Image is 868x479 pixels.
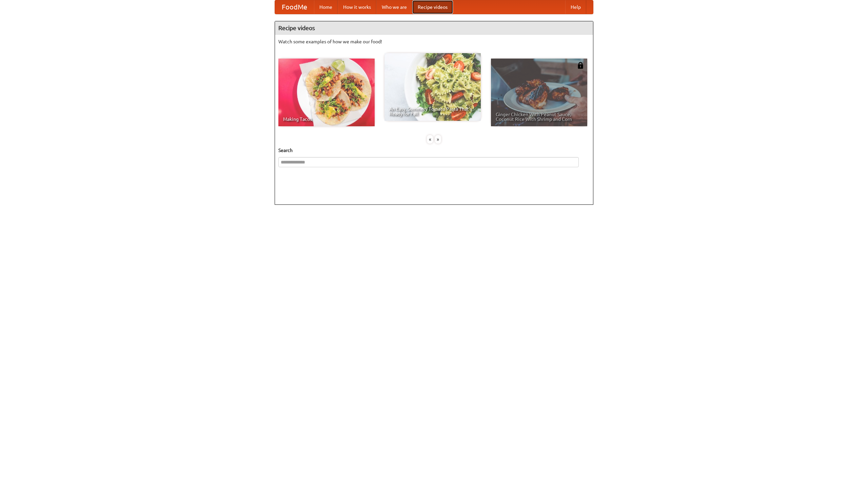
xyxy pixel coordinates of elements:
a: Home [314,0,338,14]
div: » [435,135,441,144]
a: How it works [338,0,376,14]
a: Making Tacos [278,59,375,126]
p: Watch some examples of how we make our food! [278,38,590,45]
span: An Easy, Summery Tomato Pasta That's Ready for Fall [389,107,476,116]
a: Recipe videos [412,0,453,14]
span: Making Tacos [283,117,370,122]
h5: Search [278,147,590,154]
a: An Easy, Summery Tomato Pasta That's Ready for Fall [384,53,481,121]
a: Who we are [376,0,412,14]
img: 483408.png [577,62,584,69]
a: FoodMe [275,0,314,14]
h4: Recipe videos [275,21,593,35]
a: Help [565,0,586,14]
div: « [427,135,433,144]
